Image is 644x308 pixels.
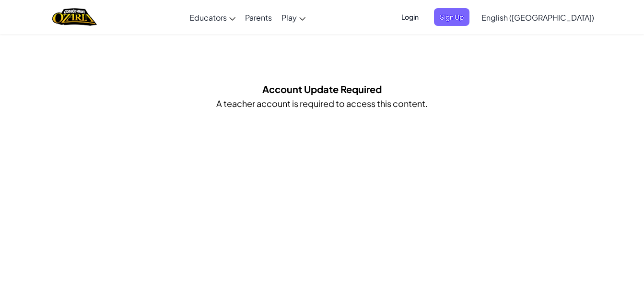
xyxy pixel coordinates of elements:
button: Sign Up [434,8,469,26]
a: Ozaria by CodeCombat logo [52,7,97,27]
a: Educators [185,4,240,30]
a: Parents [240,4,277,30]
p: A teacher account is required to access this content. [216,96,428,110]
button: Login [396,8,424,26]
span: Play [281,12,297,23]
img: Home [52,7,97,27]
span: English ([GEOGRAPHIC_DATA]) [481,12,594,23]
a: English ([GEOGRAPHIC_DATA]) [477,4,599,30]
span: Educators [189,12,227,23]
a: Play [277,4,310,30]
h5: Account Update Required [262,82,382,96]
